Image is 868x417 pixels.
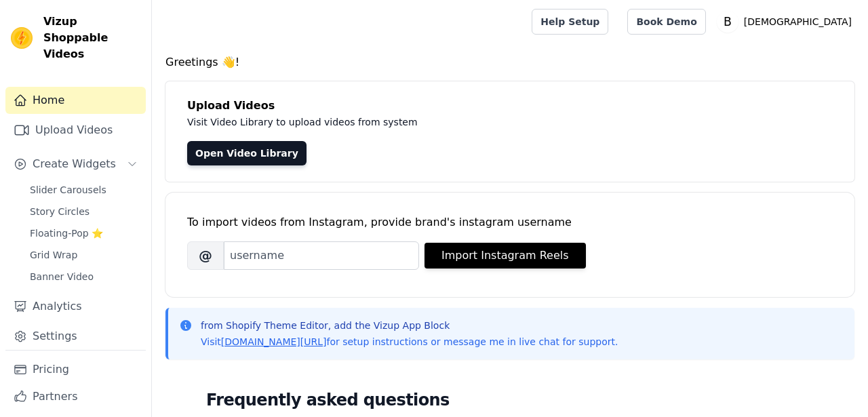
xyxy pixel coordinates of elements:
a: Book Demo [627,9,705,35]
a: Home [5,87,146,114]
a: [DOMAIN_NAME][URL] [221,336,327,347]
div: To import videos from Instagram, provide brand's instagram username [187,214,833,231]
img: Vizup [11,27,33,49]
a: Grid Wrap [22,245,146,264]
p: Visit Video Library to upload videos from system [187,114,795,130]
a: Help Setup [532,9,608,35]
p: from Shopify Theme Editor, add the Vizup App Block [201,319,618,332]
a: Story Circles [22,202,146,221]
span: Floating-Pop ⭐ [30,226,103,240]
a: Settings [5,323,146,350]
span: Create Widgets [33,156,116,172]
p: Visit for setup instructions or message me in live chat for support. [201,335,618,349]
a: Slider Carousels [22,180,146,199]
a: Analytics [5,293,146,320]
a: Floating-Pop ⭐ [22,224,146,243]
button: Create Widgets [5,151,146,178]
h4: Upload Videos [187,98,833,114]
span: Story Circles [30,205,90,218]
input: username [224,241,419,270]
span: Grid Wrap [30,248,77,262]
h2: Frequently asked questions [206,386,814,414]
h4: Greetings 👋! [165,54,854,71]
a: Partners [5,383,146,410]
span: Banner Video [30,270,94,283]
span: Slider Carousels [30,183,106,197]
p: [DEMOGRAPHIC_DATA] [738,9,857,34]
text: B [724,15,732,28]
a: Pricing [5,356,146,383]
button: B [DEMOGRAPHIC_DATA] [717,9,857,34]
a: Open Video Library [187,141,307,165]
a: Upload Videos [5,117,146,144]
a: Banner Video [22,267,146,286]
button: Import Instagram Reels [425,243,586,269]
span: Vizup Shoppable Videos [43,14,140,62]
span: @ [187,241,224,270]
